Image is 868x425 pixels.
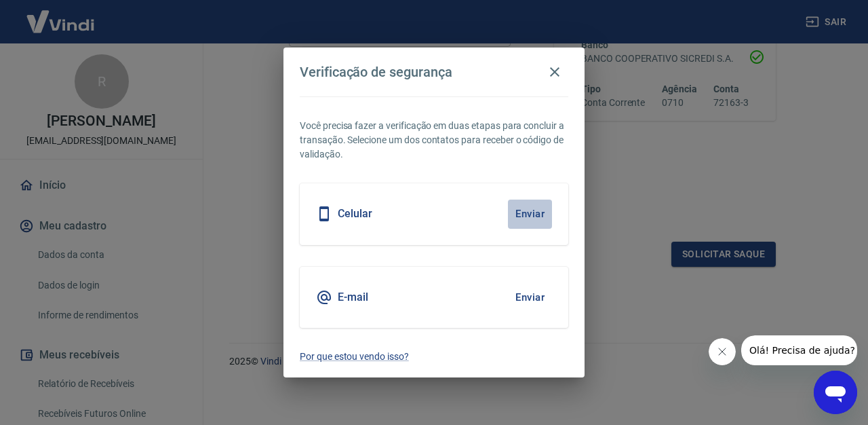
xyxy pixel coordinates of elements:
[338,291,368,304] h5: E-mail
[300,64,452,80] h4: Verificação de segurança
[508,200,552,228] button: Enviar
[508,283,552,312] button: Enviar
[300,350,568,364] a: Por que estou vendo isso?
[709,338,736,365] iframe: Fechar mensagem
[300,119,568,162] p: Você precisa fazer a verificação em duas etapas para concluir a transação. Selecione um dos conta...
[741,335,857,365] iframe: Mensagem da empresa
[338,207,372,221] h5: Celular
[814,371,857,414] iframe: Botão para abrir a janela de mensagens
